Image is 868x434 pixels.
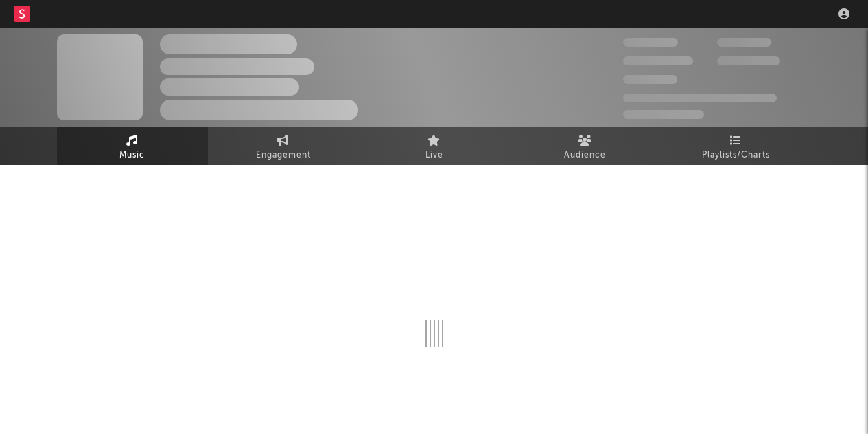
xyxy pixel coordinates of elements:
[702,147,770,164] span: Playlists/Charts
[717,56,780,65] span: 1.000.000
[661,127,812,165] a: Playlists/Charts
[623,110,704,119] span: Jump Score: 85.0
[359,127,510,165] a: Live
[623,56,693,65] span: 50.000.000
[564,147,606,164] span: Audience
[425,147,443,164] span: Live
[119,147,145,164] span: Music
[623,38,678,47] span: 300.000
[510,127,661,165] a: Audience
[57,127,208,165] a: Music
[623,94,777,102] span: 50.000.000 Monthly Listeners
[717,38,771,47] span: 100.000
[256,147,311,164] span: Engagement
[623,75,677,84] span: 100.000
[208,127,359,165] a: Engagement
